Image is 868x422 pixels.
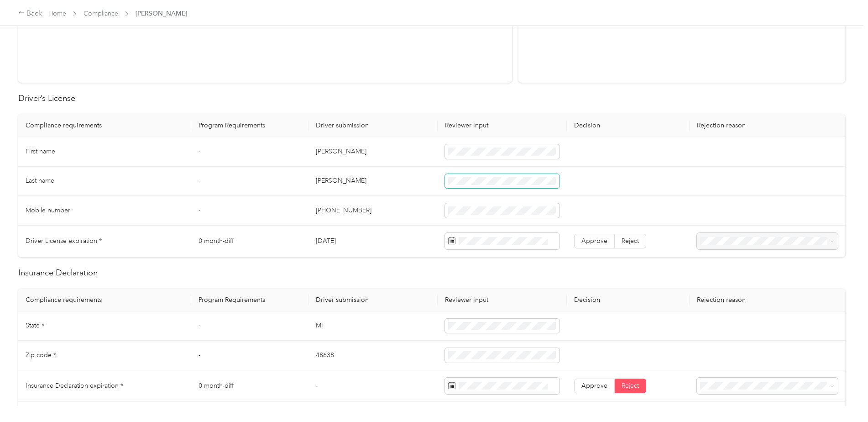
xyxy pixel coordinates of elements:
td: 0 month-diff [191,226,309,257]
td: First name [18,137,191,167]
td: State * [18,311,191,341]
td: Driver License expiration * [18,226,191,257]
td: - [191,196,309,226]
th: Reviewer input [438,289,567,311]
th: Decision [567,114,690,137]
td: Mobile number [18,196,191,226]
td: - [191,341,309,370]
th: Program Requirements [191,289,309,311]
th: Driver submission [309,289,438,311]
td: [PHONE_NUMBER] [309,196,438,226]
span: State * [26,322,44,329]
span: First name [26,148,55,155]
div: Back [18,8,42,19]
td: 0 month-diff [191,370,309,402]
td: [PERSON_NAME] [309,167,438,196]
td: Zip code * [18,341,191,370]
td: 48638 [309,341,438,370]
th: Rejection reason [690,114,845,137]
span: Approve [581,382,607,390]
th: Compliance requirements [18,114,191,137]
td: - [309,370,438,402]
td: [DATE] [309,226,438,257]
span: Zip code * [26,351,56,359]
iframe: Everlance-gr Chat Button Frame [817,371,868,422]
a: Home [48,10,66,17]
td: [PERSON_NAME] [309,137,438,167]
th: Decision [567,289,690,311]
th: Driver submission [309,114,438,137]
span: Last name [26,177,54,185]
span: Reject [622,237,639,245]
td: MI [309,311,438,341]
a: Compliance [84,10,118,17]
span: Insurance Declaration expiration * [26,382,123,390]
span: Mobile number [26,206,70,214]
span: [PERSON_NAME] [136,9,187,18]
th: Program Requirements [191,114,309,137]
th: Rejection reason [690,289,845,311]
td: - [191,311,309,341]
span: Reject [622,382,639,390]
span: Approve [581,237,607,245]
h2: Insurance Declaration [18,267,845,279]
td: Last name [18,167,191,196]
th: Reviewer input [438,114,567,137]
th: Compliance requirements [18,289,191,311]
span: Driver License expiration * [26,237,102,245]
h2: Driver’s License [18,92,845,105]
td: Insurance Declaration expiration * [18,370,191,402]
td: - [191,137,309,167]
td: - [191,167,309,196]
